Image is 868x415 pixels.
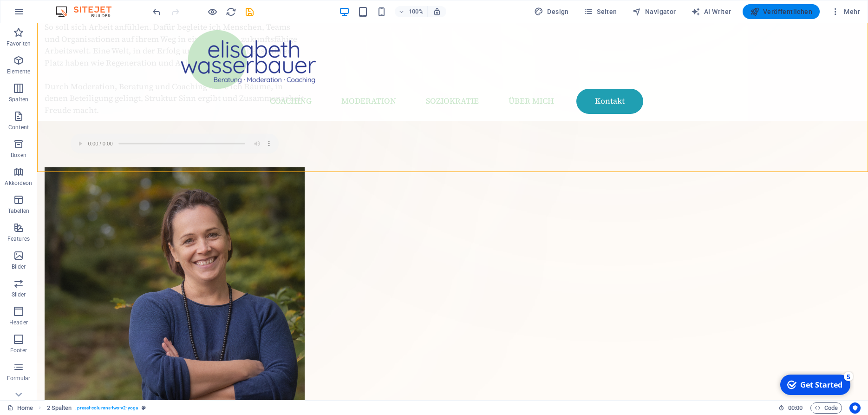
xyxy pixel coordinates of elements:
[12,263,26,270] p: Bilder
[691,7,731,16] span: AI Writer
[244,7,255,17] i: Save (Ctrl+S)
[815,402,838,414] span: Code
[151,6,162,17] button: undo
[433,7,441,16] i: Bei Größenänderung Zoomstufe automatisch an das gewählte Gerät anpassen.
[687,4,735,19] button: AI Writer
[25,9,67,19] div: Get Started
[584,7,617,16] span: Seiten
[47,402,72,414] span: Klick zum Auswählen. Doppelklick zum Bearbeiten
[743,4,820,19] button: Veröffentlichen
[12,291,26,298] p: Slider
[7,375,31,382] p: Formular
[8,124,29,131] p: Content
[395,6,428,17] button: 100%
[47,402,146,414] nav: breadcrumb
[632,7,676,16] span: Navigator
[580,4,621,19] button: Seiten
[7,402,33,414] a: Klick, um Auswahl aufzuheben. Doppelklick öffnet Seitenverwaltung
[69,1,78,10] div: 5
[7,40,31,47] p: Favoriten
[151,7,162,17] i: Rückgängig: Überschrift ändern (Strg+Z)
[53,6,123,17] img: Editor Logo
[244,6,255,17] button: save
[530,4,573,19] button: Design
[534,7,569,16] span: Design
[827,4,864,19] button: Mehr
[831,7,860,16] span: Mehr
[5,179,32,187] p: Akkordeon
[225,6,236,17] button: reload
[795,404,796,411] span: :
[9,319,28,326] p: Header
[75,402,138,414] span: . preset-columns-two-v2-yoga
[142,405,146,410] i: Dieses Element ist ein anpassbares Preset
[10,347,27,354] p: Footer
[810,402,842,414] button: Code
[11,152,26,159] p: Boxen
[750,7,812,16] span: Veröffentlichen
[409,6,424,17] h6: 100%
[207,6,218,17] button: Klicke hier, um den Vorschau-Modus zu verlassen
[226,7,236,17] i: Seite neu laden
[8,207,29,215] p: Tabellen
[7,68,31,75] p: Elemente
[5,4,75,24] div: Get Started 5 items remaining, 0% complete
[628,4,680,19] button: Navigator
[849,402,861,414] button: Usercentrics
[778,402,803,414] h6: Session-Zeit
[7,235,30,243] p: Features
[9,96,28,103] p: Spalten
[788,402,803,414] span: 00 00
